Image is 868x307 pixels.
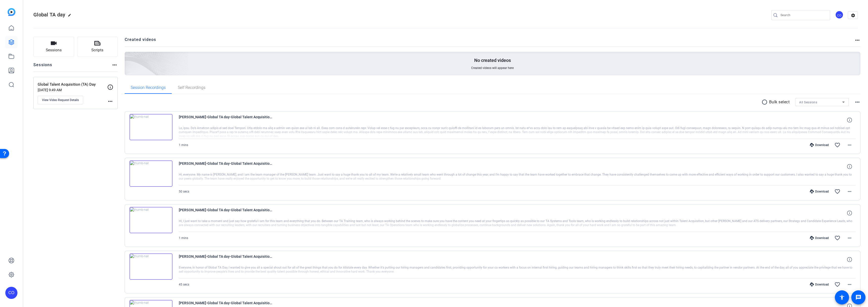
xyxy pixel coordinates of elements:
[68,13,74,19] mat-icon: edit
[847,142,853,148] mat-icon: more_horiz
[179,207,272,219] span: [PERSON_NAME]-Global TA day-Global Talent Acquisition -TA- Day-1755527903426-webcam
[179,190,189,193] span: 50 secs
[835,11,843,19] div: CO
[179,253,272,266] span: [PERSON_NAME]-Global TA day-Global Talent Acquisition -TA- Day-1755523653914-webcam
[33,12,65,18] span: Global TA day
[46,47,62,53] span: Sessions
[38,88,107,92] p: [DATE] 9:49 AM
[112,62,118,68] mat-icon: more_horiz
[847,188,853,195] mat-icon: more_horiz
[847,235,853,241] mat-icon: more_horiz
[38,96,83,104] button: View Video Request Details
[91,47,103,53] span: Scripts
[131,86,166,90] span: Session Recordings
[762,99,769,105] mat-icon: radio_button_unchecked
[129,253,172,280] img: thumb-nail
[178,86,205,90] span: Self Recordings
[839,294,845,300] mat-icon: accessibility
[834,142,840,148] mat-icon: favorite_border
[179,160,272,173] span: [PERSON_NAME]-Global TA day-Global Talent Acquisition -TA- Day-1755592445501-webcam
[799,101,817,104] span: All Sessions
[179,283,189,286] span: 45 secs
[38,82,107,87] p: Global Talent Acquisition (TA) Day
[125,37,855,46] h2: Created videos
[848,12,858,19] mat-icon: settings
[68,2,189,111] img: Creted videos background
[807,282,831,287] div: Download
[854,99,860,105] mat-icon: more_horiz
[129,160,172,187] img: thumb-nail
[835,11,844,19] ngx-avatar: Ciara Ocasio
[33,62,52,72] h2: Sessions
[129,207,172,233] img: thumb-nail
[834,235,840,241] mat-icon: favorite_border
[471,66,514,70] span: Created videos will appear here
[807,190,831,194] div: Download
[834,281,840,288] mat-icon: favorite_border
[474,57,511,63] p: No created videos
[847,281,853,288] mat-icon: more_horiz
[179,236,188,240] span: 1 mins
[780,12,826,18] input: Search
[5,287,17,299] div: CO
[855,294,861,300] mat-icon: message
[179,143,188,147] span: 1 mins
[769,99,790,105] p: Bulk select
[33,37,74,57] button: Sessions
[834,188,840,195] mat-icon: favorite_border
[8,8,15,16] img: blue-gradient.svg
[77,37,118,57] button: Scripts
[179,114,272,126] span: [PERSON_NAME]-Global TA day-Global Talent Acquisition -TA- Day-1755620774608-webcam
[42,98,79,102] span: View Video Request Details
[807,236,831,240] div: Download
[807,143,831,147] div: Download
[854,37,860,43] mat-icon: more_horiz
[129,114,172,140] img: thumb-nail
[107,98,113,104] mat-icon: more_horiz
